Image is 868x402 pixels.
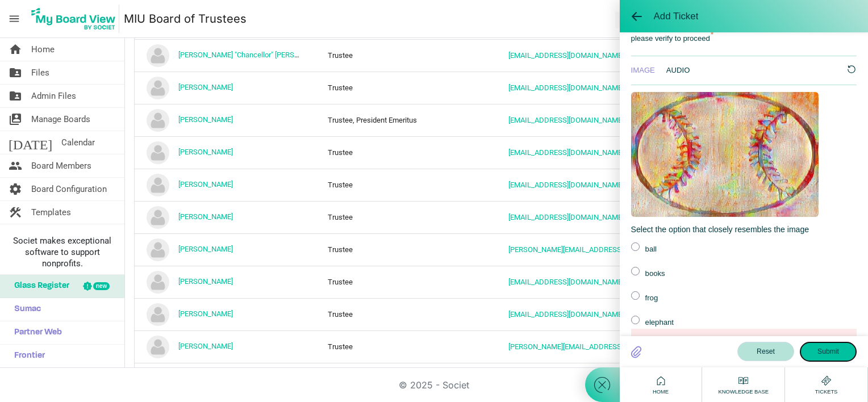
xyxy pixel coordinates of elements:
[496,104,750,136] td: jhagelin@miu.edu is template cell column header Contact Info
[147,238,169,261] img: no-profile-picture.svg
[640,334,733,346] span: Please enter a valid captcha
[28,5,119,33] img: My Board View Logo
[316,136,497,169] td: Trustee column header Position
[135,266,316,298] td: Margaret Busch is template cell column header Name
[508,278,624,286] a: [EMAIL_ADDRESS][DOMAIN_NAME]
[31,108,90,131] span: Manage Boards
[147,303,169,326] img: no-profile-picture.svg
[508,342,678,351] a: [PERSON_NAME][EMAIL_ADDRESS][DOMAIN_NAME]
[631,224,857,236] div: Select the option that closely resembles the image
[147,77,169,99] img: no-profile-picture.svg
[135,104,316,136] td: John Hagelin is template cell column header Name
[6,38,219,110] div: I created an account last week and when I try to log in it says they don’t have an account for my...
[654,11,699,22] span: Add Ticket
[124,7,247,30] a: MIU Board of Trustees
[135,136,316,169] td: Josephine Fauerso is template cell column header Name
[31,178,107,200] span: Board Configuration
[9,131,52,154] span: [DATE]
[496,169,750,201] td: keithwallace108@gmail.com is template cell column header Contact Info
[147,271,169,294] img: no-profile-picture.svg
[178,180,233,189] a: [PERSON_NAME]
[178,309,233,318] a: [PERSON_NAME]
[9,275,69,298] span: Glass Register
[31,61,49,84] span: Files
[496,39,750,72] td: rajachancellor@maharishi.net is template cell column header Contact Info
[178,148,233,156] a: [PERSON_NAME]
[9,345,45,367] span: Frontier
[316,233,497,266] td: Trustee column header Position
[496,363,750,395] td: mbusch108@gmail.com is template cell column header Contact Info
[147,174,169,196] img: no-profile-picture.svg
[178,245,233,253] a: [PERSON_NAME]
[147,336,169,358] img: no-profile-picture.svg
[316,266,497,298] td: Trustee column header Position
[135,363,316,395] td: Michael Busch is template cell column header Name
[31,38,55,61] span: Home
[316,363,497,395] td: Trustee column header Position
[316,104,497,136] td: Trustee, President Emeritus column header Position
[631,65,655,76] div: IMAGE
[5,235,119,269] span: Societ makes exceptional software to support nonprofits.
[737,342,794,361] button: Reset
[508,83,624,92] a: [EMAIL_ADDRESS][DOMAIN_NAME]
[9,298,41,321] span: Sumac
[496,201,750,233] td: tkorgle@globalcountry.net is template cell column header Contact Info
[316,330,497,363] td: Trustee column header Position
[178,83,233,91] a: [PERSON_NAME]
[135,330,316,363] td: Maureen Wynne is template cell column header Name
[650,388,671,396] span: Home
[716,374,771,396] div: Knowledge Base
[631,33,710,44] span: Please verify to proceed
[496,266,750,298] td: pegibusch@gmail.com is template cell column header Contact Info
[496,233,750,266] td: leon.gatys@gmail.com is template cell column header Contact Info
[178,212,233,221] a: [PERSON_NAME]
[846,64,857,74] span: Retry
[178,51,329,59] a: [PERSON_NAME] "Chancellor" [PERSON_NAME]
[147,44,169,67] img: no-profile-picture.svg
[508,148,624,157] a: [EMAIL_ADDRESS][DOMAIN_NAME]
[496,136,750,169] td: jfauerso@yahoo.com is template cell column header Contact Info
[28,5,124,33] a: My Board View Logo
[812,374,841,396] div: Tickets
[496,298,750,330] td: marhdavy@gmail.com is template cell column header Contact Info
[178,115,233,124] a: [PERSON_NAME]
[508,245,678,254] a: [PERSON_NAME][EMAIL_ADDRESS][DOMAIN_NAME]
[316,72,497,104] td: Trustee column header Position
[316,201,497,233] td: Trustee column header Position
[666,65,690,76] div: AUDIO
[147,141,169,164] img: no-profile-picture.svg
[61,131,95,154] span: Calendar
[9,85,22,107] span: folder_shared
[508,213,624,221] a: [EMAIL_ADDRESS][DOMAIN_NAME]
[135,169,316,201] td: Keith Wallace is template cell column header Name
[631,92,819,217] img: captcha Image
[147,109,169,132] img: no-profile-picture.svg
[316,169,497,201] td: Trustee column header Position
[178,277,233,286] a: [PERSON_NAME]
[6,118,219,130] div: Please help once again. Thank you.
[93,282,110,290] div: new
[9,108,22,131] span: switch_account
[31,154,91,177] span: Board Members
[716,388,771,396] span: Knowledge Base
[316,39,497,72] td: Trustee column header Position
[135,298,316,330] td: Martin Davy is template cell column header Name
[316,298,497,330] td: Trustee column header Position
[508,116,624,124] a: [EMAIL_ADDRESS][DOMAIN_NAME]
[178,342,233,350] a: [PERSON_NAME]
[508,310,624,319] a: [EMAIL_ADDRESS][DOMAIN_NAME]
[6,6,219,30] div: This message is from .
[135,39,316,72] td: Howard "Chancellor" Chandler is template cell column header Name
[9,154,22,177] span: people
[31,85,76,107] span: Admin Files
[508,181,624,189] a: [EMAIL_ADDRESS][DOMAIN_NAME]
[9,38,22,61] span: home
[135,201,316,233] td: Kwesi Orgle is template cell column header Name
[496,72,750,104] td: jdavis@jimdavisimages.com is template cell column header Contact Info
[135,233,316,266] td: Leon Gatys is template cell column header Name
[508,51,624,60] a: [EMAIL_ADDRESS][DOMAIN_NAME]
[135,72,316,104] td: James Davis is template cell column header Name
[3,8,25,30] span: menu
[800,342,857,361] button: Submit
[399,379,469,391] a: © 2025 - Societ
